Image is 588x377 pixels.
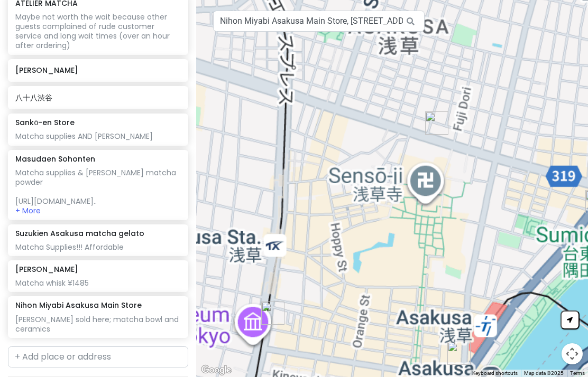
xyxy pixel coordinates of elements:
div: Matcha whisk ¥1485 [15,278,180,288]
div: Matcha Supplies!!! Affordable [15,242,180,252]
h6: Suzukien Asakusa matcha gelato [15,229,144,238]
a: Open this area in Google Maps (opens a new window) [199,363,234,377]
h6: Sankō-en Store [15,118,75,127]
div: Masudaen Sohonten [443,337,475,369]
h6: 八十八渋谷 [15,93,180,102]
div: [PERSON_NAME] sold here; matcha bowl and ceramics [15,315,180,334]
h6: [PERSON_NAME] [15,265,78,274]
input: Search a place [213,11,425,32]
div: Matcha supplies & [PERSON_NAME] matcha powder [URL][DOMAIN_NAME].. [15,168,180,206]
div: Nihon Miyabi Asakusa Main Store [257,297,289,329]
span: Map data ©2025 [524,370,564,376]
button: + More [15,206,41,215]
button: Map camera controls [562,343,583,364]
h6: Nihon Miyabi Asakusa Main Store [15,300,142,310]
a: Terms (opens in new tab) [570,370,585,376]
div: Suzukien Asakusa matcha gelato [421,107,453,139]
input: + Add place or address [8,346,188,367]
div: Maybe not worth the wait because other guests complained of rude customer service and long wait t... [15,12,180,51]
h6: Masudaen Sohonten [15,154,95,164]
h6: [PERSON_NAME] [15,65,180,75]
img: Google [199,363,234,377]
div: Matcha supplies AND [PERSON_NAME] [15,131,180,141]
button: Keyboard shortcuts [472,370,518,377]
